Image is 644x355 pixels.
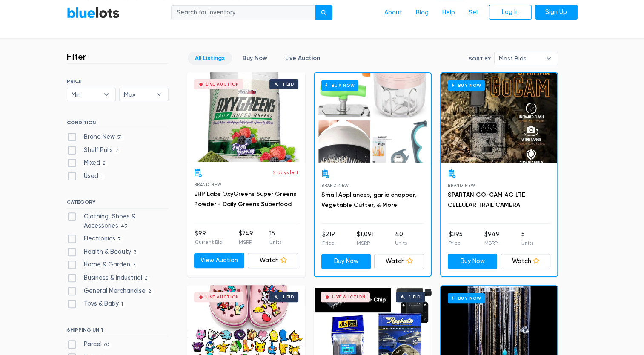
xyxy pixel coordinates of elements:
h6: CATEGORY [67,199,169,209]
li: $99 [195,229,223,246]
span: Most Bids [499,52,541,65]
h6: CONDITION [67,120,169,129]
p: MSRP [239,238,253,246]
h6: Buy Now [321,80,358,91]
li: $295 [449,230,463,247]
span: 51 [115,134,125,141]
h6: PRICE [67,78,169,84]
h3: Filter [67,52,86,62]
div: 1 bid [283,82,294,86]
a: Buy Now [441,73,557,163]
label: Sort By [469,55,491,63]
li: 40 [395,230,407,247]
div: 1 bid [283,295,294,299]
p: Current Bid [195,238,223,246]
div: 1 bid [409,295,421,299]
a: BlueLots [67,6,120,19]
b: ▾ [97,88,115,101]
li: $219 [322,230,335,247]
li: $1,091 [356,230,373,247]
a: Watch [501,254,550,269]
li: $749 [239,229,253,246]
li: 5 [521,230,533,247]
a: All Listings [188,52,232,65]
h6: Buy Now [448,80,485,91]
p: Units [521,239,533,247]
p: Units [269,238,281,246]
a: Live Auction 1 bid [187,72,305,162]
span: Brand New [321,183,349,188]
a: Buy Now [235,52,275,65]
label: Home & Garden [67,260,138,269]
label: Shelf Pulls [67,146,121,155]
li: 15 [269,229,281,246]
span: 43 [118,223,130,230]
b: ▾ [150,88,168,101]
a: Small Appliances, garlic chopper, Vegetable Cutter, & More [321,191,416,209]
span: 7 [113,147,121,154]
a: Live Auction [278,52,327,65]
div: Live Auction [332,295,366,299]
label: General Merchandise [67,286,154,296]
span: Brand New [448,183,475,188]
label: Electronics [67,234,124,243]
p: Price [449,239,463,247]
label: Toys & Baby [67,299,126,309]
span: 2 [100,160,109,167]
p: Price [322,239,335,247]
span: 7 [115,236,124,243]
a: About [378,5,409,21]
label: Business & Industrial [67,273,151,283]
h6: SHIPPING UNIT [67,327,169,336]
label: Health & Beauty [67,247,139,257]
a: Watch [248,253,298,268]
a: Help [435,5,462,21]
a: EHP Labs OxyGreens Super Greens Powder - Daily Greens Superfood [194,190,296,208]
li: $949 [484,230,500,247]
p: MSRP [356,239,373,247]
span: 1 [98,173,106,180]
a: Buy Now [448,254,498,269]
span: Max [124,88,152,101]
span: 1 [119,301,126,308]
label: Used [67,172,106,181]
label: Parcel [67,340,112,349]
span: Min [72,88,100,101]
label: Mixed [67,158,109,168]
label: Brand New [67,132,125,142]
a: Buy Now [321,254,371,269]
p: MSRP [484,239,500,247]
p: 2 days left [273,169,298,176]
span: 60 [102,342,112,349]
span: Brand New [194,182,222,187]
div: Live Auction [206,295,239,299]
a: Watch [374,254,424,269]
a: View Auction [194,253,245,268]
span: 3 [130,262,138,269]
a: Buy Now [315,73,431,163]
span: 2 [146,288,154,295]
a: Blog [409,5,435,21]
p: Units [395,239,407,247]
input: Search for inventory [171,5,316,20]
h6: Buy Now [448,293,485,303]
a: SPARTAN GO-CAM 4G LTE CELLULAR TRAIL CAMERA [448,191,525,209]
a: Sign Up [535,5,578,20]
div: Live Auction [206,82,239,86]
span: 2 [142,275,151,282]
b: ▾ [540,52,558,65]
label: Clothing, Shoes & Accessories [67,212,169,230]
span: 3 [131,249,139,256]
a: Sell [462,5,486,21]
a: Log In [489,5,532,20]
